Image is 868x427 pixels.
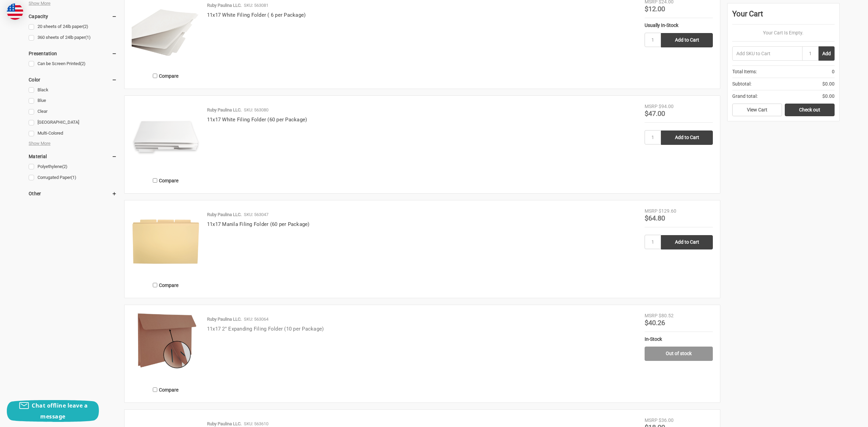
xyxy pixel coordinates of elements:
span: (1) [85,35,91,40]
p: SKU: 563081 [244,2,268,9]
label: Compare [132,384,200,395]
span: Chat offline leave a message [32,402,88,420]
a: Out of stock [645,347,713,361]
h5: Capacity [29,12,117,20]
span: $47.00 [645,109,665,118]
a: 11x17 2'' Expanding Filing Folder (10 per Package) [132,312,200,380]
span: (2) [80,61,86,66]
span: $36.00 [659,417,674,423]
img: 11x17 Manila Filing Folder (60 per Package) [132,208,200,276]
span: Total Items: [732,68,757,75]
span: $0.00 [822,93,835,100]
span: $40.26 [645,319,665,327]
span: $12.00 [645,5,665,13]
button: Add [819,46,835,61]
span: $129.60 [659,208,676,214]
h5: Other [29,189,117,198]
a: 360 sheets of 24lb paper [29,33,117,42]
div: MSRP [645,103,658,110]
p: Ruby Paulina LLC. [207,211,241,218]
p: Ruby Paulina LLC. [207,316,241,323]
p: SKU: 563080 [244,107,268,113]
div: Your Cart [732,8,835,25]
img: 11x17 White Filing Folder (60 per Package) [132,103,200,171]
a: Blue [29,96,117,105]
label: Compare [132,279,200,291]
input: Compare [153,283,157,287]
a: 11x17 2'' Expanding Filing Folder (10 per Package) [207,326,324,332]
button: Chat offline leave a message [7,400,99,422]
span: 0 [832,68,835,75]
p: Ruby Paulina LLC. [207,107,241,113]
input: Add SKU to Cart [732,46,802,61]
p: Your Cart Is Empty. [732,29,835,36]
a: View Cart [732,104,782,117]
input: Add to Cart [661,235,713,249]
img: 11x17 2'' Expanding Filing Folder (10 per Package) [132,312,200,369]
div: MSRP [645,312,658,319]
div: MSRP [645,417,658,424]
span: (1) [71,175,76,180]
div: MSRP [645,208,658,215]
span: $64.80 [645,214,665,222]
span: (2) [62,164,68,169]
a: [GEOGRAPHIC_DATA] [29,118,117,127]
h5: Color [29,76,117,84]
a: Polyethylene [29,162,117,171]
input: Add to Cart [661,33,713,47]
label: Compare [132,70,200,81]
a: Multi-Colored [29,129,117,138]
input: Compare [153,387,157,392]
h5: Presentation [29,49,117,58]
input: Compare [153,178,157,183]
h5: Material [29,152,117,161]
a: 11x17 White Filing Folder (60 per Package) [207,117,307,123]
p: Ruby Paulina LLC. [207,2,241,9]
a: Clear [29,107,117,116]
span: $94.00 [659,104,674,109]
a: 11x17 White Filing Folder ( 6 per Package) [207,12,306,18]
span: (2) [83,24,88,29]
p: SKU: 563047 [244,211,268,218]
a: Can be Screen Printed [29,59,117,68]
span: $80.52 [659,313,674,318]
img: duty and tax information for United States [7,3,23,20]
a: Check out [785,104,835,117]
span: $0.00 [822,80,835,88]
span: Grand total: [732,93,757,100]
iframe: Google Customer Reviews [812,409,868,427]
input: Compare [153,74,157,78]
a: Corrugated Paper [29,173,117,182]
div: In-Stock [645,336,713,343]
a: 11x17 Manila Filing Folder (60 per Package) [207,221,310,227]
a: Black [29,86,117,95]
input: Add to Cart [661,131,713,145]
a: 20 sheets of 24lb paper [29,22,117,31]
span: Subtotal: [732,80,751,88]
div: Usually In-Stock [645,22,713,29]
p: SKU: 563064 [244,316,268,323]
span: Show More [29,140,50,147]
label: Compare [132,175,200,186]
